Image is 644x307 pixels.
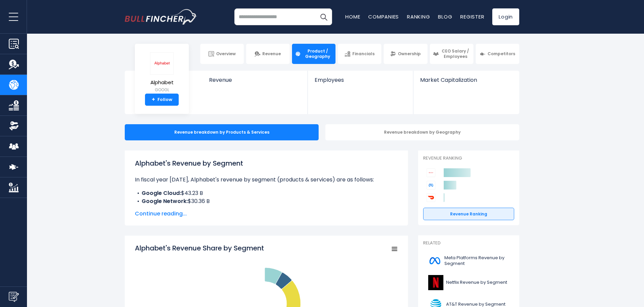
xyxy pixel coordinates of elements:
span: Netflix Revenue by Segment [446,280,507,285]
button: Search [315,8,332,25]
h1: Alphabet's Revenue by Segment [135,158,398,168]
span: Ownership [398,51,421,57]
tspan: Alphabet's Revenue Share by Segment [135,243,264,253]
a: Go to homepage [125,9,197,25]
a: Overview [200,44,244,64]
span: Overview [216,51,236,57]
a: Companies [368,13,399,20]
span: Revenue [209,77,301,83]
span: Employees [315,77,406,83]
li: $30.36 B [135,197,398,205]
strong: + [152,97,155,103]
a: Meta Platforms Revenue by Segment [423,251,514,270]
img: META logo [427,253,442,268]
a: Product / Geography [292,44,335,64]
a: CEO Salary / Employees [430,44,473,64]
span: Product / Geography [303,48,332,59]
a: Netflix Revenue by Segment [423,273,514,292]
small: GOOGL [150,87,174,93]
li: $43.23 B [135,189,398,197]
span: Financials [352,51,375,57]
a: +Follow [145,94,179,106]
p: Related [423,240,514,246]
img: DoorDash competitors logo [427,193,435,202]
span: Market Capitalization [420,77,512,83]
a: Revenue Ranking [423,208,514,220]
img: Alphabet competitors logo [427,168,435,177]
a: Revenue [202,71,308,95]
img: bullfincher logo [125,9,197,25]
span: Continue reading... [135,210,398,218]
a: Competitors [476,44,519,64]
span: Meta Platforms Revenue by Segment [444,255,510,267]
a: Market Capitalization [413,71,519,95]
a: Ownership [384,44,427,64]
b: Google Cloud: [142,189,181,197]
img: Ownership [9,121,19,131]
a: Register [460,13,484,20]
a: Home [345,13,360,20]
a: Login [492,8,519,25]
img: NFLX logo [427,275,444,290]
span: Alphabet [150,80,174,86]
span: CEO Salary / Employees [441,48,470,59]
a: Blog [438,13,452,20]
img: Meta Platforms competitors logo [427,181,435,190]
p: Revenue Ranking [423,156,514,161]
b: Google Network: [142,197,188,205]
p: In fiscal year [DATE], Alphabet's revenue by segment (products & services) are as follows: [135,176,398,184]
div: Revenue breakdown by Geography [325,124,519,140]
span: Competitors [488,51,515,57]
a: Alphabet GOOGL [150,52,174,94]
a: Revenue [246,44,290,64]
a: Financials [338,44,381,64]
span: Revenue [262,51,281,57]
a: Employees [308,71,413,95]
div: Revenue breakdown by Products & Services [125,124,319,140]
a: Ranking [407,13,430,20]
